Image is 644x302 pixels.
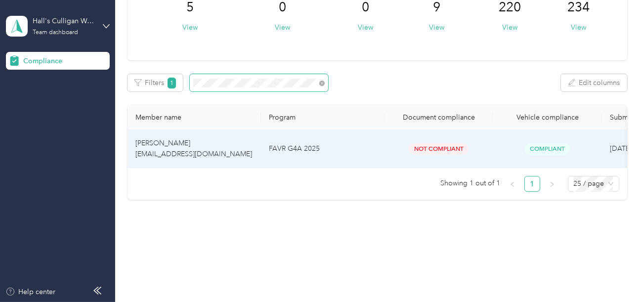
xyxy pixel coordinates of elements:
li: 1 [524,176,540,192]
div: Page Size [568,176,619,192]
button: View [429,22,444,33]
td: FAVR G4A 2025 [261,130,385,168]
button: View [358,22,373,33]
span: [PERSON_NAME] [EMAIL_ADDRESS][DOMAIN_NAME] [135,139,252,158]
span: 25 / page [574,176,613,191]
button: View [571,22,587,33]
div: Vehicle compliance [501,113,594,122]
button: Edit columns [561,74,627,91]
button: right [544,176,560,192]
li: Next Page [544,176,560,192]
div: Hall's Culligan Water [33,16,94,26]
span: Not Compliant [409,143,469,155]
div: Team dashboard [33,30,78,36]
button: View [275,22,290,33]
span: Showing 1 out of 1 [441,176,501,191]
button: Help center [5,287,56,297]
span: 1 [168,78,176,88]
span: right [549,181,555,187]
button: View [182,22,198,33]
span: Compliant [525,143,570,155]
button: left [505,176,520,192]
li: Previous Page [505,176,520,192]
th: Program [261,105,385,130]
a: 1 [525,176,540,191]
iframe: Everlance-gr Chat Button Frame [589,247,644,302]
span: left [510,181,515,187]
button: Filters1 [128,74,183,91]
span: Compliance [23,56,62,66]
th: Member name [128,105,261,130]
div: Document compliance [392,113,485,122]
button: View [503,22,518,33]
